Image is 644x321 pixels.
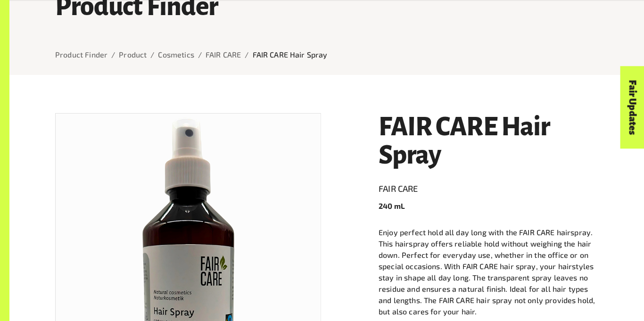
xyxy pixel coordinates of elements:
a: FAIR CARE [379,181,598,197]
h1: FAIR CARE Hair Spray [379,113,598,169]
p: Enjoy perfect hold all day long with the FAIR CARE hairspray. This hairspray offers reliable hold... [379,227,598,317]
li: / [150,49,154,60]
p: FAIR CARE Hair Spray [253,49,328,60]
li: / [111,49,115,60]
a: FAIR CARE [206,50,241,59]
a: Product [119,50,147,59]
li: / [245,49,248,60]
li: / [198,49,202,60]
a: Product Finder [55,50,107,59]
p: 240 mL [379,200,598,212]
a: Cosmetics [158,50,194,59]
nav: breadcrumb [55,49,598,60]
